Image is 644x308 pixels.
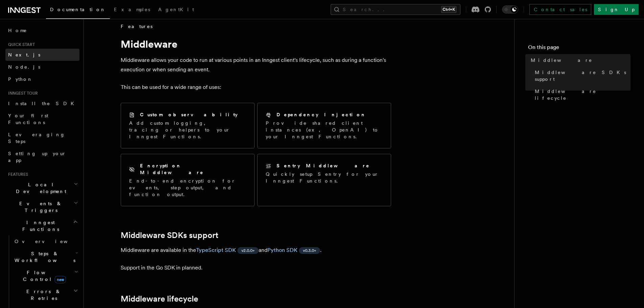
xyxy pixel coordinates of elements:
h2: Sentry Middleware [277,162,370,169]
a: Custom observabilityAdd custom logging, tracing or helpers to your Inngest Functions. [121,103,255,148]
span: Local Development [5,181,74,195]
span: Features [5,172,28,177]
span: Your first Functions [8,113,48,125]
span: Node.js [8,64,40,70]
span: Inngest Functions [5,219,73,233]
a: Documentation [46,2,110,19]
span: Setting up your app [8,151,66,163]
h2: Encryption Middleware [140,162,246,176]
h2: Dependency Injection [277,111,366,118]
span: Flow Control [12,269,74,283]
h4: On this page [528,43,630,54]
span: v2.0.0+ [241,248,255,253]
p: Support in the Go SDK in planned. [121,263,391,273]
span: Middleware [531,57,592,64]
a: Overview [12,235,79,247]
a: Dependency InjectionProvide shared client instances (ex, OpenAI) to your Inngest Functions. [257,103,391,148]
a: TypeScript SDK [196,247,236,253]
a: Middleware [528,54,630,66]
button: Search...Ctrl+K [331,4,460,15]
button: Local Development [5,179,79,197]
a: Python SDK [267,247,297,253]
span: Errors & Retries [12,288,73,302]
p: Quickly setup Sentry for your Inngest Functions. [266,171,383,184]
a: Python [5,73,79,85]
span: Documentation [50,7,106,12]
button: Steps & Workflows [12,247,79,266]
a: Sentry MiddlewareQuickly setup Sentry for your Inngest Functions. [257,154,391,206]
a: Next.js [5,49,79,61]
a: Middleware lifecycle [121,294,198,304]
span: Leveraging Steps [8,132,65,144]
span: Home [8,27,27,34]
span: Install the SDK [8,101,78,106]
span: Examples [114,7,150,12]
a: Sign Up [594,4,639,15]
span: Events & Triggers [5,200,74,214]
a: Install the SDK [5,97,79,110]
span: Steps & Workflows [12,250,75,264]
a: Your first Functions [5,110,79,128]
a: AgentKit [154,2,198,18]
button: Toggle dark mode [502,5,518,14]
button: Inngest Functions [5,216,79,235]
a: Encryption MiddlewareEnd-to-end encryption for events, step output, and function output. [121,154,255,206]
a: Leveraging Steps [5,128,79,147]
span: new [55,276,66,283]
a: Home [5,24,79,37]
p: Middleware allows your code to run at various points in an Inngest client's lifecycle, such as du... [121,55,391,74]
span: Features [121,23,152,30]
p: End-to-end encryption for events, step output, and function output. [129,177,246,198]
a: Middleware SDKs support [532,66,630,85]
span: Inngest tour [5,91,38,96]
h2: Custom observability [140,111,238,118]
span: Middleware lifecycle [535,88,630,101]
p: Add custom logging, tracing or helpers to your Inngest Functions. [129,120,246,140]
span: Overview [15,239,84,244]
p: This can be used for a wide range of uses: [121,82,391,92]
h1: Middleware [121,38,391,50]
span: Middleware SDKs support [535,69,630,82]
span: Next.js [8,52,40,57]
a: Middleware SDKs support [121,231,218,240]
a: Node.js [5,61,79,73]
span: AgentKit [158,7,194,12]
button: Errors & Retries [12,285,79,304]
a: Examples [110,2,154,18]
span: Python [8,76,33,82]
p: Middleware are available in the and . [121,245,391,255]
span: v0.3.0+ [303,248,316,253]
span: Quick start [5,42,35,47]
a: Contact sales [529,4,591,15]
kbd: Ctrl+K [441,6,456,13]
button: Events & Triggers [5,197,79,216]
p: Provide shared client instances (ex, OpenAI) to your Inngest Functions. [266,120,383,140]
a: Middleware lifecycle [532,85,630,104]
a: Setting up your app [5,147,79,166]
button: Flow Controlnew [12,266,79,285]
